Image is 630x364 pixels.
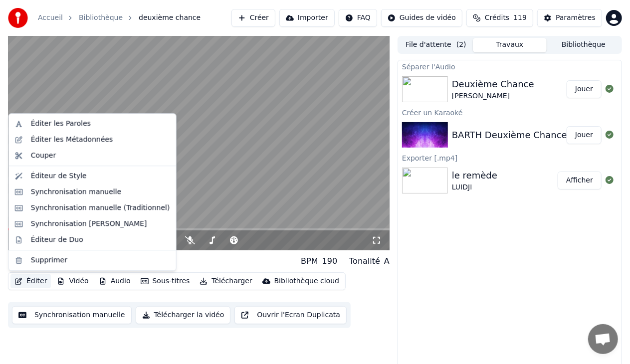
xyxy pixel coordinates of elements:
a: Bibliothèque [79,13,123,23]
button: Éditer [10,274,51,288]
span: 119 [513,13,527,23]
span: ( 2 ) [456,40,466,50]
button: Importer [279,9,335,27]
button: Vidéo [53,274,92,288]
div: Supprimer [31,255,67,265]
div: le remède [452,169,497,182]
button: Paramètres [537,9,602,27]
a: Accueil [38,13,63,23]
div: A [384,255,390,267]
button: Audio [95,274,135,288]
button: Travaux [473,38,547,52]
div: Séparer l'Audio [398,60,622,72]
button: Synchronisation manuelle [12,306,132,324]
span: Crédits [485,13,509,23]
button: Bibliothèque [547,38,621,52]
div: LUIDJI [452,182,497,192]
button: Ouvrir l'Ecran Duplicata [234,306,347,324]
div: Éditer les Paroles [31,119,91,129]
div: Éditeur de Style [31,171,87,181]
div: Tonalité [349,255,380,267]
div: [PERSON_NAME] [452,91,534,101]
button: Crédits119 [466,9,533,27]
button: Créer [231,9,275,27]
div: Couper [31,151,56,161]
div: BARTH Deuxième Chance [452,128,567,142]
div: Synchronisation manuelle (Traditionnel) [31,203,170,213]
button: Télécharger la vidéo [136,306,231,324]
div: Deuxième Chance [452,77,534,91]
nav: breadcrumb [38,13,201,23]
button: Afficher [558,172,602,189]
a: Ouvrir le chat [588,324,618,354]
div: BPM [301,255,318,267]
div: Synchronisation manuelle [31,187,122,197]
button: Télécharger [196,274,256,288]
div: Créer un Karaoké [398,106,622,118]
div: 190 [322,255,338,267]
div: Bibliothèque cloud [274,276,339,286]
div: Éditer les Métadonnées [31,135,113,145]
span: deuxième chance [139,13,201,23]
div: Paramètres [556,13,596,23]
div: Éditeur de Duo [31,235,83,245]
button: File d'attente [399,38,473,52]
button: FAQ [339,9,377,27]
button: Jouer [567,126,602,144]
div: Exporter [.mp4] [398,152,622,164]
button: Guides de vidéo [381,9,462,27]
img: youka [8,8,28,28]
div: Synchronisation [PERSON_NAME] [31,219,147,229]
button: Jouer [567,80,602,98]
button: Sous-titres [137,274,194,288]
